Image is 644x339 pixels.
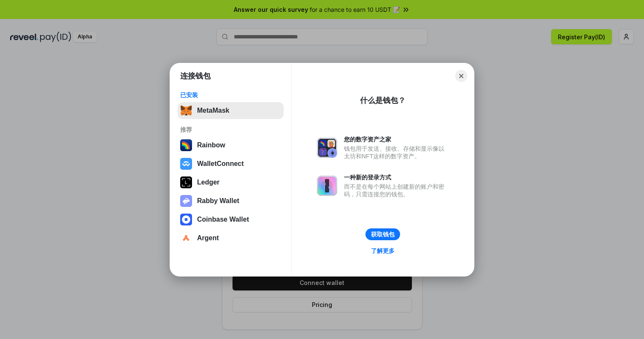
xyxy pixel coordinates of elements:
button: WalletConnect [178,155,284,172]
button: Rabby Wallet [178,193,284,209]
div: 推荐 [180,126,281,133]
button: Close [455,70,467,82]
img: svg+xml,%3Csvg%20width%3D%2228%22%20height%3D%2228%22%20viewBox%3D%220%200%2028%2028%22%20fill%3D... [180,232,192,244]
div: WalletConnect [197,160,244,168]
div: 而不是在每个网站上创建新的账户和密码，只需连接您的钱包。 [344,183,449,198]
button: MetaMask [178,102,284,119]
div: Rabby Wallet [197,197,239,205]
div: 了解更多 [371,247,395,255]
button: Ledger [178,174,284,191]
img: svg+xml,%3Csvg%20xmlns%3D%22http%3A%2F%2Fwww.w3.org%2F2000%2Fsvg%22%20fill%3D%22none%22%20viewBox... [317,176,337,196]
a: 了解更多 [366,245,400,256]
div: Coinbase Wallet [197,216,249,223]
div: MetaMask [197,107,229,114]
button: Rainbow [178,137,284,154]
div: Argent [197,234,219,242]
div: 什么是钱包？ [360,95,406,106]
img: svg+xml,%3Csvg%20xmlns%3D%22http%3A%2F%2Fwww.w3.org%2F2000%2Fsvg%22%20fill%3D%22none%22%20viewBox... [180,195,192,207]
div: 钱包用于发送、接收、存储和显示像以太坊和NFT这样的数字资产。 [344,145,449,160]
img: svg+xml,%3Csvg%20width%3D%2228%22%20height%3D%2228%22%20viewBox%3D%220%200%2028%2028%22%20fill%3D... [180,214,192,225]
img: svg+xml,%3Csvg%20xmlns%3D%22http%3A%2F%2Fwww.w3.org%2F2000%2Fsvg%22%20width%3D%2228%22%20height%3... [180,176,192,188]
div: 您的数字资产之家 [344,136,449,143]
h1: 连接钱包 [180,71,211,81]
button: 获取钱包 [365,228,400,240]
div: Ledger [197,179,219,186]
img: svg+xml,%3Csvg%20width%3D%2228%22%20height%3D%2228%22%20viewBox%3D%220%200%2028%2028%22%20fill%3D... [180,158,192,170]
img: svg+xml,%3Csvg%20xmlns%3D%22http%3A%2F%2Fwww.w3.org%2F2000%2Fsvg%22%20fill%3D%22none%22%20viewBox... [317,138,337,158]
img: svg+xml,%3Csvg%20width%3D%22120%22%20height%3D%22120%22%20viewBox%3D%220%200%20120%20120%22%20fil... [180,139,192,151]
div: 获取钱包 [371,231,395,238]
div: 已安装 [180,91,281,99]
div: Rainbow [197,141,225,149]
div: 一种新的登录方式 [344,174,449,181]
button: Coinbase Wallet [178,211,284,228]
img: svg+xml,%3Csvg%20fill%3D%22none%22%20height%3D%2233%22%20viewBox%3D%220%200%2035%2033%22%20width%... [180,105,192,117]
button: Argent [178,230,284,247]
